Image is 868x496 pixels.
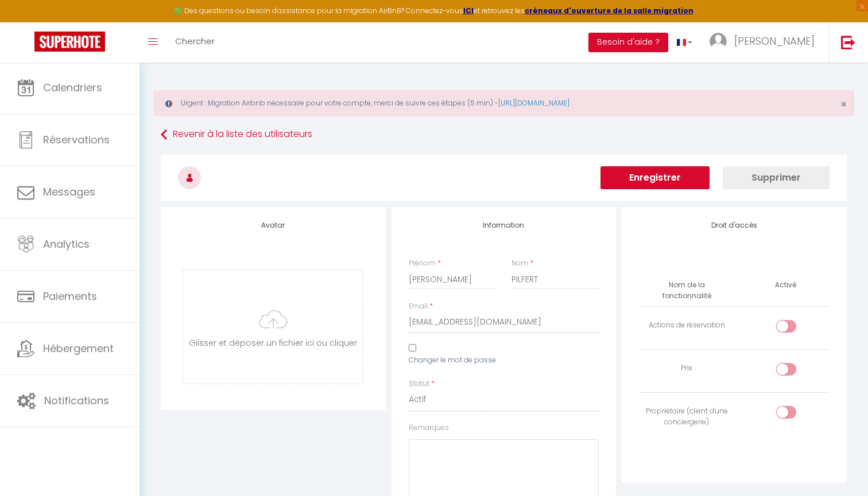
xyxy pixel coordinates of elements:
img: ... [710,33,727,50]
a: [URL][DOMAIN_NAME] [498,98,569,108]
label: Nom [511,258,528,269]
button: Supprimer [723,166,830,189]
h4: Droit d'accès [639,221,830,229]
button: Besoin d'aide ? [588,33,668,52]
span: × [840,97,847,111]
span: [PERSON_NAME] [734,34,815,48]
span: Réservations [43,132,110,147]
div: Actions de réservation [644,320,730,331]
button: Close [840,99,847,110]
button: Ouvrir le widget de chat LiveChat [9,5,44,39]
img: Super Booking [34,32,105,52]
span: Hébergement [43,341,114,356]
button: Enregistrer [600,166,710,189]
h4: Information [409,221,599,229]
div: Propriétaire (client d'une conciergerie) [644,406,730,428]
div: Prix [644,363,730,374]
span: Messages [43,185,95,199]
label: Email [409,301,428,312]
div: Urgent : Migration Airbnb nécessaire pour votre compte, merci de suivre ces étapes (5 min) - [153,90,854,116]
span: Paiements [43,289,97,303]
a: Chercher [166,22,223,63]
label: Statut [409,378,429,389]
span: Calendriers [43,80,102,95]
a: créneaux d'ouverture de la salle migration [525,6,693,15]
label: Changer le mot de passe [409,355,496,366]
th: Activé [770,275,801,295]
label: Remarques [409,423,449,433]
span: Notifications [44,393,109,408]
a: ... [PERSON_NAME] [701,22,829,63]
img: logout [841,35,855,49]
th: Nom de la fonctionnalité [639,275,734,306]
a: ICI [463,6,474,15]
h4: Avatar [178,221,369,229]
span: Analytics [43,237,90,251]
span: Chercher [175,35,215,47]
a: Revenir à la liste des utilisateurs [161,124,847,145]
label: Prénom [409,258,436,269]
